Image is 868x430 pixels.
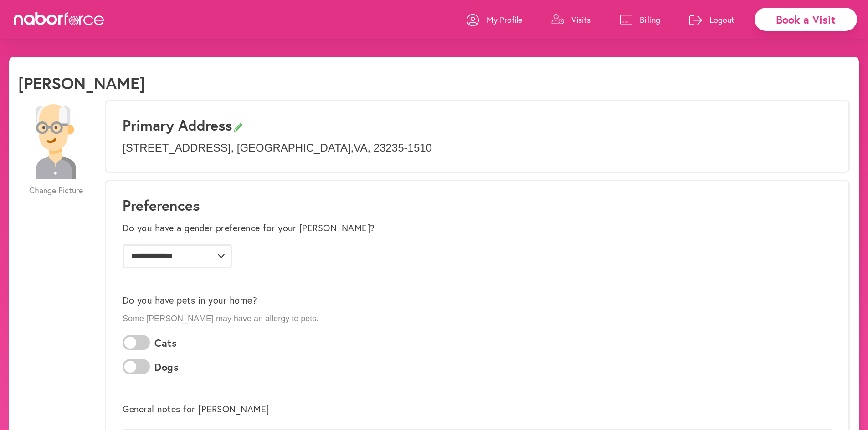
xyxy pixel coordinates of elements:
[709,14,734,25] p: Logout
[123,314,832,324] p: Some [PERSON_NAME] may have an allergy to pets.
[487,14,522,25] p: My Profile
[18,73,145,93] h1: [PERSON_NAME]
[551,6,591,33] a: Visits
[123,295,257,306] label: Do you have pets in your home?
[18,104,93,179] img: 28479a6084c73c1d882b58007db4b51f.png
[123,197,832,214] h1: Preferences
[29,186,83,196] span: Change Picture
[640,14,660,25] p: Billing
[755,8,857,31] div: Book a Visit
[123,142,832,155] p: [STREET_ADDRESS] , [GEOGRAPHIC_DATA] , VA , 23235-1510
[123,223,375,233] label: Do you have a gender preference for your [PERSON_NAME]?
[689,6,734,33] a: Logout
[571,14,591,25] p: Visits
[123,116,832,134] h3: Primary Address
[620,6,660,33] a: Billing
[123,404,269,415] label: General notes for [PERSON_NAME]
[467,6,522,33] a: My Profile
[154,361,179,373] label: Dogs
[154,337,177,349] label: Cats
